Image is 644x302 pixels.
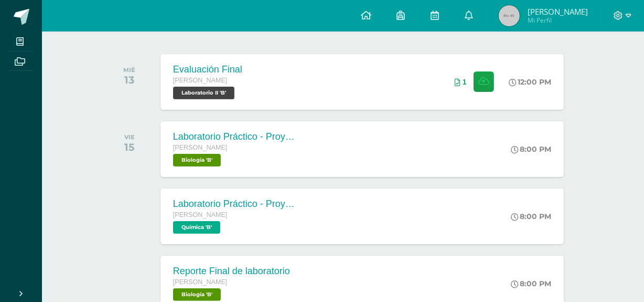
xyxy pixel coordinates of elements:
[173,221,220,234] span: Química 'B'
[173,266,290,277] div: Reporte Final de laboratorio
[499,5,520,26] img: 45x45
[511,144,551,154] div: 8:00 PM
[511,212,551,221] div: 8:00 PM
[123,74,135,86] div: 13
[173,278,228,286] span: [PERSON_NAME]
[173,144,228,151] span: [PERSON_NAME]
[463,78,467,86] span: 1
[528,16,588,25] span: Mi Perfil
[124,133,135,141] div: VIE
[511,279,551,288] div: 8:00 PM
[173,199,299,210] div: Laboratorio Práctico - Proyecto de Unidad
[509,77,551,87] div: 12:00 PM
[173,131,299,142] div: Laboratorio Práctico - Proyecto de Unidad
[528,6,588,17] span: [PERSON_NAME]
[123,66,135,74] div: MIÉ
[124,141,135,153] div: 15
[173,154,221,166] span: Biología 'B'
[455,78,467,86] div: Archivos entregados
[173,87,234,99] span: Laboratorio II 'B'
[173,288,221,301] span: Biología 'B'
[173,211,228,218] span: [PERSON_NAME]
[173,77,228,84] span: [PERSON_NAME]
[173,64,242,75] div: Evaluación Final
